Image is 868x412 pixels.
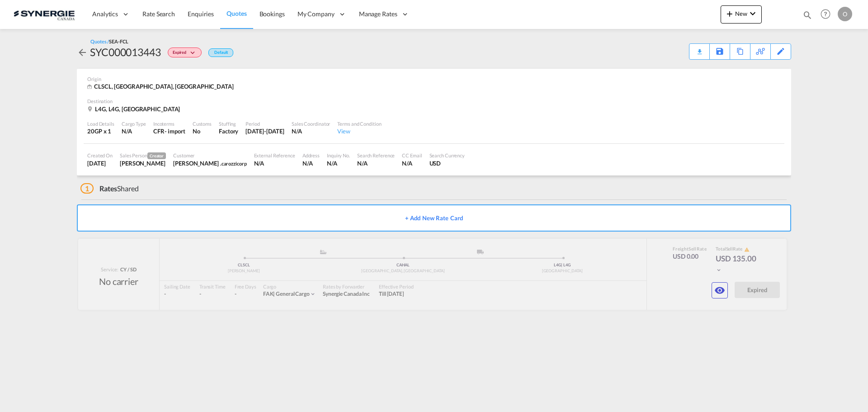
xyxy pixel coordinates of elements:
[188,10,214,18] span: Enquiries
[818,6,833,22] span: Help
[90,38,128,45] div: Quotes /SEA-FCL
[87,76,781,82] div: Origin
[402,159,422,167] div: N/A
[710,44,730,59] div: Save As Template
[193,127,212,135] div: No
[402,152,422,159] div: CC Email
[80,184,139,194] div: Shared
[838,7,852,21] div: O
[226,9,246,17] span: Quotes
[219,127,238,135] div: Factory Stuffing
[245,120,284,127] div: Period
[87,120,114,127] div: Load Details
[168,47,202,57] div: Change Status Here
[161,45,204,59] div: Change Status Here
[694,44,705,52] div: Quote PDF is not available at this time
[712,282,728,298] button: icon-eye
[724,8,735,19] md-icon: icon-plus 400-fg
[77,45,90,59] div: icon-arrow-left
[122,127,146,135] div: N/A
[208,48,233,57] div: Default
[87,105,182,113] div: L4G, L4G, Canada
[714,285,725,296] md-icon: icon-eye
[173,159,246,167] div: Camelo .
[802,10,812,20] md-icon: icon-magnify
[818,6,838,23] div: Help
[120,152,166,159] div: Sales Person
[357,152,395,159] div: Search Reference
[337,127,381,135] div: View
[87,82,236,91] div: CLSCL, Santiago, Asia Pacific
[327,152,350,159] div: Inquiry No.
[14,4,75,24] img: 1f56c880d42311ef80fc7dca854c8e59.png
[327,159,350,167] div: N/A
[259,10,285,18] span: Bookings
[429,159,465,167] div: USD
[721,5,762,24] button: icon-plus 400-fgNewicon-chevron-down
[429,152,465,159] div: Search Currency
[165,127,185,135] div: - import
[153,127,165,135] div: CFR
[87,152,113,159] div: Created On
[297,9,335,19] span: My Company
[122,120,146,127] div: Cargo Type
[87,98,781,104] div: Destination
[153,120,185,127] div: Incoterms
[147,152,166,159] span: Creator
[254,159,295,167] div: N/A
[254,152,295,159] div: External Reference
[77,204,791,232] button: + Add New Rate Card
[120,159,166,167] div: Rosa Ho
[80,183,94,194] span: 1
[747,8,758,19] md-icon: icon-chevron-down
[173,50,189,58] span: Expired
[109,38,128,44] span: SEA-FCL
[99,184,118,193] span: Rates
[142,10,175,18] span: Rate Search
[357,159,395,167] div: N/A
[94,83,234,90] span: CLSCL, [GEOGRAPHIC_DATA], [GEOGRAPHIC_DATA]
[77,47,88,58] md-icon: icon-arrow-left
[222,161,247,166] span: carozzicorp
[245,127,284,135] div: 31 Jul 2025
[302,159,320,167] div: N/A
[292,120,330,127] div: Sales Coordinator
[193,120,212,127] div: Customs
[87,159,113,167] div: 22 Jul 2025
[90,45,161,59] div: SYC000013443
[92,9,118,19] span: Analytics
[173,152,246,159] div: Customer
[189,51,199,56] md-icon: icon-chevron-down
[724,10,758,17] span: New
[302,152,320,159] div: Address
[292,127,330,135] div: N/A
[694,45,705,52] md-icon: icon-download
[219,120,238,127] div: Stuffing
[802,10,812,24] div: icon-magnify
[87,127,114,135] div: 20GP x 1
[359,9,397,19] span: Manage Rates
[337,120,381,127] div: Terms and Condition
